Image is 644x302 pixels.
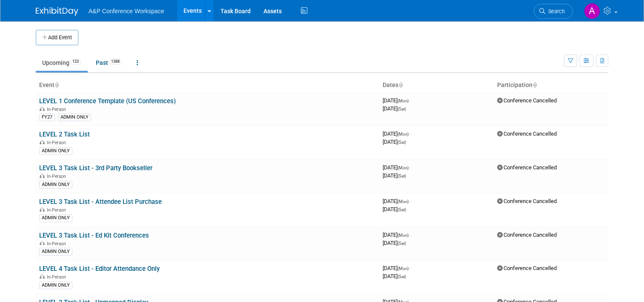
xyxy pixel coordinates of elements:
span: [DATE] [383,273,406,279]
span: [DATE] [383,198,411,204]
span: (Mon) [398,132,409,136]
button: Add Event [36,30,78,45]
span: [DATE] [383,240,406,246]
img: In-Person Event [40,274,45,279]
span: Conference Cancelled [497,97,557,104]
span: [DATE] [383,131,411,137]
span: (Sat) [398,207,406,212]
span: In-Person [47,107,69,112]
span: In-Person [47,241,69,247]
span: Conference Cancelled [497,265,557,271]
a: LEVEL 3 Task List - Attendee List Purchase [39,198,162,206]
span: A&P Conference Workspace [89,8,164,15]
span: (Mon) [398,233,409,238]
a: Search [534,4,573,19]
img: In-Person Event [40,107,45,111]
span: (Sat) [398,174,406,178]
div: ADMIN ONLY [39,248,72,256]
a: Upcoming123 [36,55,88,71]
span: - [410,265,411,271]
span: (Sat) [398,107,406,111]
span: In-Person [47,174,69,179]
th: Dates [379,78,494,93]
th: Participation [494,78,608,93]
img: In-Person Event [40,140,45,144]
span: Conference Cancelled [497,232,557,238]
div: FY27 [39,113,55,121]
img: In-Person Event [40,241,45,245]
span: [DATE] [383,164,411,171]
th: Event [36,78,379,93]
div: ADMIN ONLY [39,181,72,189]
span: [DATE] [383,232,411,238]
a: LEVEL 2 Task List [39,131,90,138]
span: (Mon) [398,266,409,271]
span: [DATE] [383,172,406,179]
span: [DATE] [383,139,406,145]
a: LEVEL 3 Task List - Ed Kit Conferences [39,232,149,239]
a: Sort by Start Date [398,81,403,88]
a: Sort by Event Name [54,81,59,88]
span: (Mon) [398,99,409,103]
span: In-Person [47,207,69,213]
span: [DATE] [383,105,406,112]
div: ADMIN ONLY [39,214,72,222]
a: Sort by Participation Type [532,81,537,88]
span: 1388 [109,58,122,65]
img: In-Person Event [40,207,45,212]
span: - [410,97,411,104]
span: Conference Cancelled [497,164,557,171]
span: Conference Cancelled [497,198,557,204]
span: 123 [70,58,81,65]
span: Conference Cancelled [497,131,557,137]
span: [DATE] [383,265,411,271]
span: - [410,198,411,204]
span: (Mon) [398,166,409,170]
span: (Sat) [398,274,406,279]
span: [DATE] [383,206,406,212]
span: (Sat) [398,140,406,145]
a: LEVEL 4 Task List - Editor Attendance Only [39,265,160,273]
span: (Mon) [398,199,409,204]
a: LEVEL 1 Conference Template (US Conferences) [39,97,176,105]
img: ExhibitDay [36,7,78,16]
img: In-Person Event [40,174,45,178]
div: ADMIN ONLY [39,282,72,289]
div: ADMIN ONLY [58,113,91,121]
img: Anna Roberts [584,3,600,19]
span: Search [545,8,565,15]
div: ADMIN ONLY [39,147,72,155]
span: In-Person [47,274,69,280]
span: - [410,131,411,137]
span: [DATE] [383,97,411,104]
span: - [410,232,411,238]
a: Past1388 [89,55,129,71]
a: LEVEL 3 Task List - 3rd Party Bookseller [39,164,152,172]
span: In-Person [47,140,69,145]
span: - [410,164,411,171]
span: (Sat) [398,241,406,246]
